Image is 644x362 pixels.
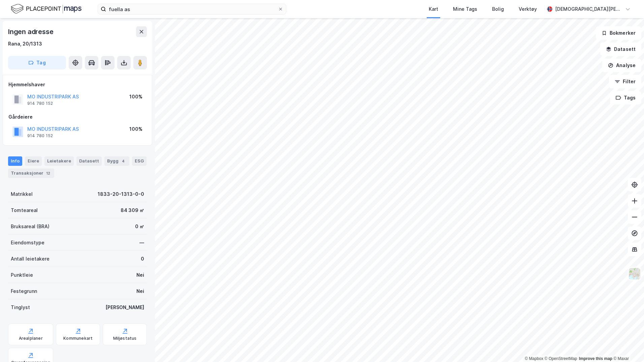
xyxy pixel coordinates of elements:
div: Ingen adresse [8,26,55,37]
div: Arealplaner [19,336,43,341]
div: [PERSON_NAME] [105,303,144,311]
div: Tomteareal [11,206,38,214]
a: OpenStreetMap [545,356,577,361]
div: Bygg [104,156,129,166]
img: Z [628,267,641,280]
div: — [139,239,144,247]
div: 0 ㎡ [135,222,144,231]
div: 12 [45,170,52,177]
button: Analyse [602,59,641,72]
div: Miljøstatus [113,336,137,341]
button: Datasett [600,42,641,56]
div: Mine Tags [453,5,477,13]
button: Filter [609,75,641,88]
div: 84 309 ㎡ [121,206,144,214]
div: 0 [141,255,144,263]
a: Improve this map [579,356,612,361]
button: Bokmerker [596,26,641,40]
div: 100% [129,125,142,133]
div: Rana, 20/1313 [8,40,42,48]
div: Hjemmelshaver [8,81,147,89]
div: Nei [136,271,144,279]
div: Datasett [76,156,102,166]
a: Mapbox [525,356,543,361]
div: 4 [120,158,127,164]
div: Kommunekart [63,336,93,341]
div: Gårdeiere [8,113,147,121]
div: Info [8,156,22,166]
div: Leietakere [44,156,74,166]
img: logo.f888ab2527a4732fd821a326f86c7f29.svg [11,3,82,15]
div: Antall leietakere [11,255,50,263]
div: 914 780 152 [27,101,53,106]
div: Punktleie [11,271,33,279]
div: 914 780 152 [27,133,53,139]
div: Verktøy [519,5,537,13]
input: Søk på adresse, matrikkel, gårdeiere, leietakere eller personer [106,4,278,14]
div: Transaksjoner [8,169,54,178]
div: [DEMOGRAPHIC_DATA][PERSON_NAME] [555,5,622,13]
div: Eiere [25,156,42,166]
div: Tinglyst [11,303,30,311]
button: Tags [610,91,641,104]
div: 100% [129,93,142,101]
div: 1833-20-1313-0-0 [98,190,144,198]
div: Matrikkel [11,190,33,198]
div: Kart [429,5,438,13]
div: ESG [132,156,147,166]
div: Festegrunn [11,287,37,295]
div: Bruksareal (BRA) [11,222,50,231]
button: Tag [8,56,66,69]
div: Nei [136,287,144,295]
div: Eiendomstype [11,239,44,247]
iframe: Chat Widget [610,330,644,362]
div: Bolig [492,5,504,13]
